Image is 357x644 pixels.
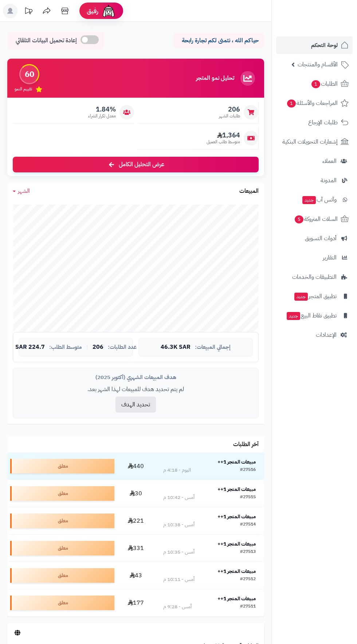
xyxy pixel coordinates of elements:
div: #27511 [240,603,256,610]
span: الطلبات [311,79,338,89]
strong: مبيعات المتجر 1++ [217,513,256,520]
span: الأقسام والمنتجات [298,59,338,70]
span: المدونة [321,175,337,186]
span: جديد [302,196,316,204]
a: التقارير [276,249,353,266]
a: العملاء [276,152,353,170]
div: أمس - 10:42 م [163,494,195,501]
span: 1 [311,80,321,89]
span: التقارير [323,253,337,263]
span: لوحة التحكم [311,40,338,50]
span: التطبيقات والخدمات [292,272,337,282]
span: متوسط طلب العميل [207,139,240,145]
div: اليوم - 4:18 م [163,467,191,474]
span: السلات المتروكة [294,214,338,224]
a: الإعدادات [276,326,353,344]
div: #27512 [240,576,256,583]
a: المراجعات والأسئلة1 [276,94,353,112]
span: تقييم النمو [15,86,32,92]
a: وآتس آبجديد [276,191,353,208]
p: حياكم الله ، نتمنى لكم تجارة رابحة [178,36,259,45]
h3: تحليل نمو المتجر [196,75,234,82]
a: تحديثات المنصة [19,4,38,20]
span: 224.7 SAR [15,344,45,351]
span: جديد [287,312,300,320]
a: لوحة التحكم [276,36,353,54]
div: #27514 [240,521,256,528]
a: عرض التحليل الكامل [13,157,259,172]
span: إعادة تحميل البيانات التلقائي [16,36,77,45]
span: المراجعات والأسئلة [286,98,338,108]
span: إجمالي المبيعات: [195,344,231,350]
div: أمس - 10:35 م [163,549,195,556]
span: معدل تكرار الشراء [88,113,116,119]
p: لم يتم تحديد هدف للمبيعات لهذا الشهر بعد. [19,385,253,394]
span: إشعارات التحويلات البنكية [282,137,338,147]
div: #27515 [240,494,256,501]
a: المدونة [276,172,353,189]
div: معلق [10,514,114,528]
img: logo-2.png [307,5,350,21]
span: تطبيق نقاط البيع [286,311,337,321]
span: 1 [287,99,296,108]
td: 331 [117,535,155,562]
span: العملاء [322,156,337,166]
div: #27516 [240,467,256,474]
span: طلبات الشهر [219,113,240,119]
button: تحديد الهدف [115,397,156,413]
span: 5 [294,215,304,224]
span: متوسط الطلب: [49,344,82,350]
span: 1.84% [88,105,116,113]
div: هدف المبيعات الشهري (أكتوبر 2025) [19,374,253,381]
td: 221 [117,507,155,534]
span: عدد الطلبات: [108,344,137,350]
span: الشهر [18,187,30,195]
a: إشعارات التحويلات البنكية [276,133,353,151]
a: الشهر [13,187,30,195]
div: أمس - 10:38 م [163,521,195,528]
a: الطلبات1 [276,75,353,93]
span: تطبيق المتجر [294,291,337,301]
a: السلات المتروكة5 [276,210,353,228]
a: طلبات الإرجاع [276,114,353,131]
span: الإعدادات [316,330,337,340]
a: أدوات التسويق [276,230,353,247]
span: 206 [93,344,103,351]
a: تطبيق المتجرجديد [276,288,353,305]
td: 43 [117,562,155,589]
td: 177 [117,589,155,616]
div: معلق [10,596,114,610]
h3: المبيعات [239,188,259,195]
a: التطبيقات والخدمات [276,268,353,286]
div: معلق [10,459,114,473]
div: أمس - 9:28 م [163,603,192,610]
div: معلق [10,486,114,501]
span: | [86,344,88,350]
span: وآتس آب [302,195,337,205]
td: 30 [117,480,155,507]
span: عرض التحليل الكامل [119,160,164,169]
div: #27513 [240,549,256,556]
td: 440 [117,453,155,480]
strong: مبيعات المتجر 1++ [217,458,256,466]
div: معلق [10,568,114,583]
span: 1,364 [207,131,240,139]
img: ai-face.png [101,4,116,18]
a: تطبيق نقاط البيعجديد [276,307,353,324]
span: جديد [294,293,308,301]
strong: مبيعات المتجر 1++ [217,595,256,602]
div: أمس - 10:11 م [163,576,195,583]
h3: آخر الطلبات [233,441,259,448]
span: أدوات التسويق [305,233,337,243]
span: 46.3K SAR [161,344,191,351]
span: 206 [219,105,240,113]
span: طلبات الإرجاع [308,117,338,128]
span: رفيق [87,7,98,15]
strong: مبيعات المتجر 1++ [217,540,256,548]
strong: مبيعات المتجر 1++ [217,485,256,493]
strong: مبيعات المتجر 1++ [217,567,256,575]
div: معلق [10,541,114,555]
